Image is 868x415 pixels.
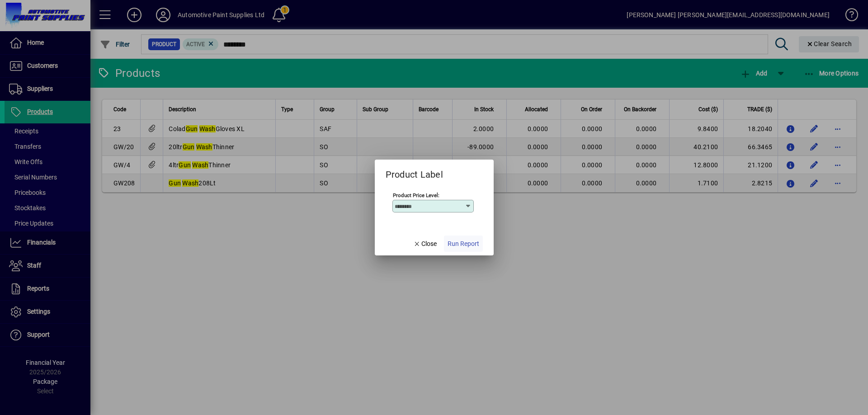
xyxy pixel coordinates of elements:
span: Close [413,239,437,249]
button: Run Report [444,236,483,252]
mat-label: Product Price Level: [393,192,439,198]
h2: Product Label [375,160,454,182]
button: Close [410,236,440,252]
span: Run Report [448,239,479,249]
